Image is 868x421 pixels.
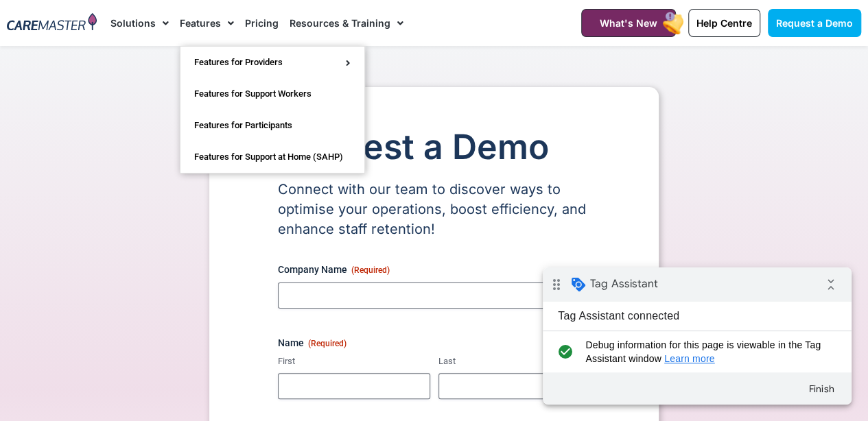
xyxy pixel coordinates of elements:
img: CareMaster Logo [7,13,97,33]
button: Finish [254,109,303,134]
span: Debug information for this page is viewable in the Tag Assistant window [43,71,286,98]
span: What's New [600,17,657,29]
ul: Features [180,46,365,173]
a: Features for Support Workers [180,78,364,110]
i: Collapse debug badge [274,3,302,31]
p: Connect with our team to discover ways to optimise your operations, boost efficiency, and enhance... [278,180,590,239]
label: First [278,355,430,368]
h1: Request a Demo [278,128,590,166]
a: Request a Demo [768,9,861,37]
a: Features for Providers [180,47,364,78]
span: Tag Assistant [47,9,115,23]
span: Help Centre [696,17,752,29]
label: Company Name [278,263,590,276]
a: What's New [581,9,676,37]
span: (Required) [351,265,390,275]
i: check_circle [11,71,34,98]
a: Features for Participants [180,110,364,141]
a: Learn more [121,86,172,97]
a: Features for Support at Home (SAHP) [180,141,364,173]
a: Help Centre [688,9,760,37]
span: Request a Demo [776,17,853,29]
legend: Name [278,336,347,350]
span: (Required) [308,339,347,348]
label: Last [438,355,591,368]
